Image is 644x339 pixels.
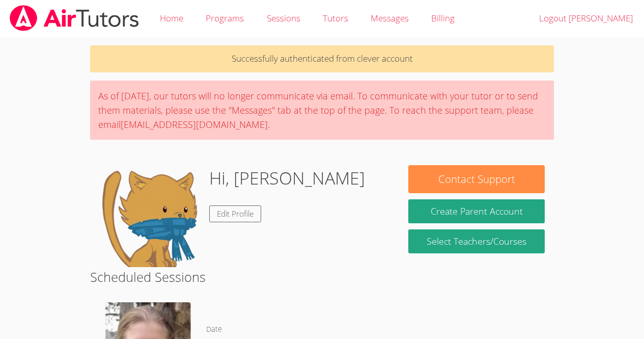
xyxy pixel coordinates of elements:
img: airtutors_banner-c4298cdbf04f3fff15de1276eac7730deb9818008684d7c2e4769d2f7ddbe033.png [9,5,140,31]
a: Select Teachers/Courses [408,229,544,253]
h1: Hi, [PERSON_NAME] [209,165,365,191]
span: Messages [371,12,409,24]
h2: Scheduled Sessions [90,267,554,286]
button: Contact Support [408,165,544,193]
div: As of [DATE], our tutors will no longer communicate via email. To communicate with your tutor or ... [90,81,554,140]
button: Create Parent Account [408,199,544,223]
dt: Date [206,323,222,336]
a: Edit Profile [209,205,261,222]
p: Successfully authenticated from clever account [90,45,554,72]
img: default.png [99,165,201,267]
